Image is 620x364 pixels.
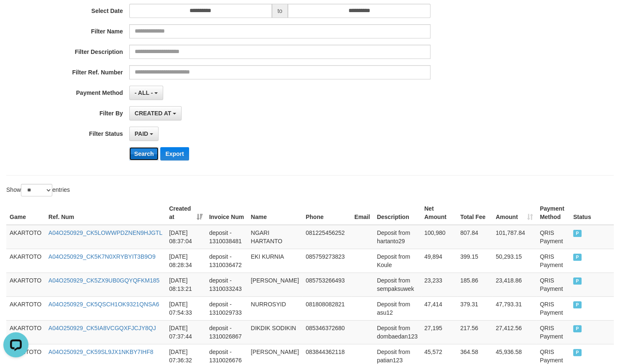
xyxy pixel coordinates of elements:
th: Total Fee [457,201,492,225]
td: 081225456252 [302,225,351,249]
td: 185.86 [457,272,492,296]
td: [DATE] 08:13:21 [166,272,206,296]
td: AKARTOTO [6,272,45,296]
td: [DATE] 08:28:34 [166,249,206,272]
th: Amount: activate to sort column ascending [492,201,537,225]
td: [DATE] 07:54:33 [166,296,206,320]
td: 49,894 [421,249,457,272]
span: - ALL - [135,89,153,96]
td: [DATE] 08:37:04 [166,225,206,249]
span: PAID [573,301,582,308]
td: 47,793.31 [492,296,537,320]
span: PAID [573,325,582,332]
th: Net Amount [421,201,457,225]
td: AKARTOTO [6,249,45,272]
td: deposit - 1310038481 [206,225,248,249]
th: Invoice Num [206,201,248,225]
td: NGARI HARTANTO [247,225,302,249]
td: QRIS Payment [536,225,570,249]
td: 27,412.56 [492,320,537,344]
td: 23,233 [421,272,457,296]
td: AKARTOTO [6,320,45,344]
td: 27,195 [421,320,457,344]
span: PAID [573,349,582,356]
th: Game [6,201,45,225]
button: Open LiveChat chat widget [3,3,28,28]
th: Payment Method [536,201,570,225]
td: QRIS Payment [536,272,570,296]
button: PAID [129,127,159,141]
span: CREATED AT [135,110,172,117]
td: AKARTOTO [6,296,45,320]
select: Showentries [21,184,52,196]
td: deposit - 1310029733 [206,296,248,320]
td: QRIS Payment [536,249,570,272]
button: - ALL - [129,86,163,100]
td: 101,787.84 [492,225,537,249]
td: 085346372680 [302,320,351,344]
td: EKI KURNIA [247,249,302,272]
td: 23,418.86 [492,272,537,296]
td: 217.56 [457,320,492,344]
a: A04O250929_CK5K7N0XRYBYIT3B9O9 [49,253,156,260]
td: Deposit from dombaedan123 [374,320,421,344]
a: A04O250929_CK59SL9JX1NKBY7IHF8 [49,349,154,355]
span: PAID [573,277,582,285]
td: Deposit from Koule [374,249,421,272]
td: deposit - 1310026867 [206,320,248,344]
button: Export [160,147,189,160]
th: Status [570,201,614,225]
a: A04O250929_CK5IA8VCGQXFJCJY8QJ [49,325,156,331]
span: PAID [573,254,582,261]
a: A04O250929_CK5ZX9UB0GQYQFKM185 [49,277,159,284]
th: Phone [302,201,351,225]
td: Deposit from asu12 [374,296,421,320]
button: Search [129,147,159,160]
td: NURROSYID [247,296,302,320]
td: Deposit from hartanto29 [374,225,421,249]
span: PAID [135,130,148,137]
span: to [272,4,288,18]
td: deposit - 1310036472 [206,249,248,272]
td: 50,293.15 [492,249,537,272]
a: A04O250929_CK5LOWWPDZNEN9HJGTL [49,229,162,236]
button: CREATED AT [129,106,182,120]
th: Name [247,201,302,225]
td: 085759273823 [302,249,351,272]
span: PAID [573,230,582,237]
td: QRIS Payment [536,296,570,320]
td: 399.15 [457,249,492,272]
td: Deposit from sempaksuwek [374,272,421,296]
td: 47,414 [421,296,457,320]
th: Created at: activate to sort column ascending [166,201,206,225]
td: 100,980 [421,225,457,249]
td: 379.31 [457,296,492,320]
td: 085753266493 [302,272,351,296]
td: AKARTOTO [6,225,45,249]
td: 081808082821 [302,296,351,320]
label: Show entries [6,184,70,196]
th: Description [374,201,421,225]
td: deposit - 1310033243 [206,272,248,296]
th: Ref. Num [45,201,166,225]
td: [PERSON_NAME] [247,272,302,296]
td: QRIS Payment [536,320,570,344]
td: 807.84 [457,225,492,249]
a: A04O250929_CK5QSCH1OK9321QNSA6 [49,301,159,308]
td: [DATE] 07:37:44 [166,320,206,344]
td: DIKDIK SODIKIN [247,320,302,344]
th: Email [351,201,374,225]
